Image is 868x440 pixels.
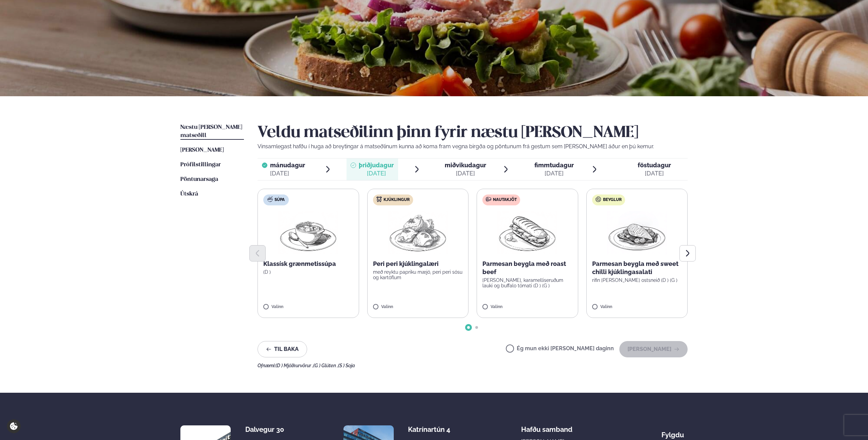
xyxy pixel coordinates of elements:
[270,162,305,169] span: mánudagur
[180,191,198,197] span: Útskrá
[592,260,682,276] p: Parmesan beygla með sweet chilli kjúklingasalati
[388,211,448,254] img: Chicken-thighs.png
[679,245,696,261] button: Next slide
[486,197,491,202] img: beef.svg
[384,197,410,203] span: Kjúklingur
[180,176,218,182] span: Pöntunarsaga
[313,363,338,368] span: (G ) Glúten ,
[180,161,221,169] a: Prófílstillingar
[521,420,572,434] span: Hafðu samband
[445,162,486,169] span: miðvikudagur
[276,363,313,368] span: (D ) Mjólkurvörur ,
[482,260,572,276] p: Parmesan beygla með roast beef
[534,162,574,169] span: fimmtudagur
[180,190,198,198] a: Útskrá
[603,197,622,203] span: Beyglur
[245,425,299,434] div: Dalvegur 30
[638,162,671,169] span: föstudagur
[373,269,463,280] p: með reyktu papriku mæjó, peri peri sósu og kartöflum
[373,260,463,268] p: Peri peri kjúklingalæri
[180,147,224,153] span: [PERSON_NAME]
[274,197,285,203] span: Súpa
[258,142,688,151] p: Vinsamlegast hafðu í huga að breytingar á matseðlinum kunna að koma fram vegna birgða og pöntunum...
[258,123,688,142] h2: Veldu matseðilinn þinn fyrir næstu [PERSON_NAME]
[619,341,688,357] button: [PERSON_NAME]
[408,425,462,434] div: Katrínartún 4
[267,197,273,202] img: soup.svg
[493,197,517,203] span: Nautakjöt
[180,123,244,140] a: Næstu [PERSON_NAME] matseðill
[258,341,307,357] button: Til baka
[258,363,688,368] div: Ofnæmi:
[592,277,682,283] p: rifin [PERSON_NAME] ostsneið (D ) (G )
[596,197,601,202] img: bagle-new-16px.svg
[638,169,671,177] div: [DATE]
[338,363,355,368] span: (S ) Soja
[607,211,667,254] img: Chicken-breast.png
[278,211,338,254] img: Soup.png
[180,146,224,154] a: [PERSON_NAME]
[445,169,486,177] div: [DATE]
[376,197,382,202] img: chicken.svg
[475,326,478,329] span: Go to slide 2
[359,162,394,169] span: þriðjudagur
[534,169,574,177] div: [DATE]
[263,260,353,268] p: Klassísk grænmetissúpa
[497,211,557,254] img: Panini.png
[263,269,353,275] p: (D )
[180,175,218,184] a: Pöntunarsaga
[467,326,470,329] span: Go to slide 1
[482,277,572,288] p: [PERSON_NAME], karamelliseruðum lauki og buffalo tómati (D ) (G )
[359,169,394,177] div: [DATE]
[7,419,21,433] a: Cookie settings
[180,162,221,168] span: Prófílstillingar
[180,124,242,138] span: Næstu [PERSON_NAME] matseðill
[270,169,305,177] div: [DATE]
[249,245,266,261] button: Previous slide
